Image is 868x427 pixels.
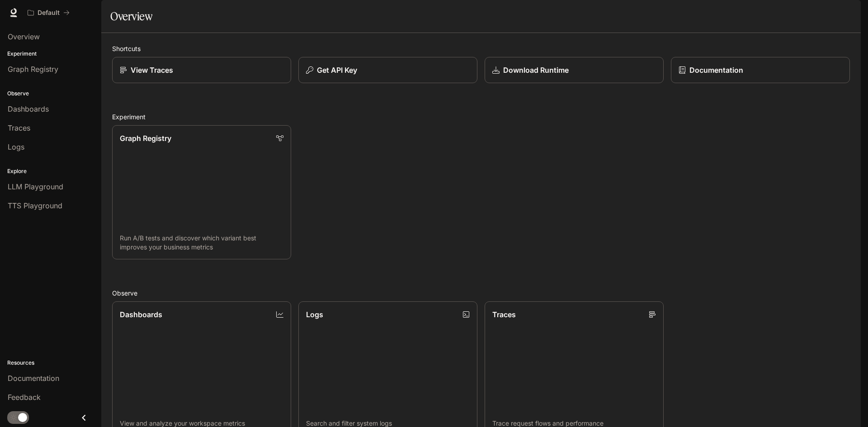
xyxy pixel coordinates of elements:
a: Download Runtime [485,57,664,83]
h2: Observe [112,288,850,298]
p: Dashboards [120,309,162,320]
p: Graph Registry [120,133,171,144]
button: Get API Key [298,57,477,83]
h1: Overview [110,7,152,25]
p: Download Runtime [503,65,569,75]
p: Default [38,9,60,17]
a: View Traces [112,57,291,83]
p: Documentation [689,65,743,75]
a: Graph RegistryRun A/B tests and discover which variant best improves your business metrics [112,125,291,259]
h2: Experiment [112,112,850,122]
p: Logs [306,309,323,320]
p: View Traces [131,65,173,75]
button: All workspaces [24,4,74,22]
p: Run A/B tests and discover which variant best improves your business metrics [120,234,283,252]
h2: Shortcuts [112,44,850,53]
p: Traces [492,309,516,320]
p: Get API Key [317,65,357,75]
a: Documentation [671,57,850,83]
